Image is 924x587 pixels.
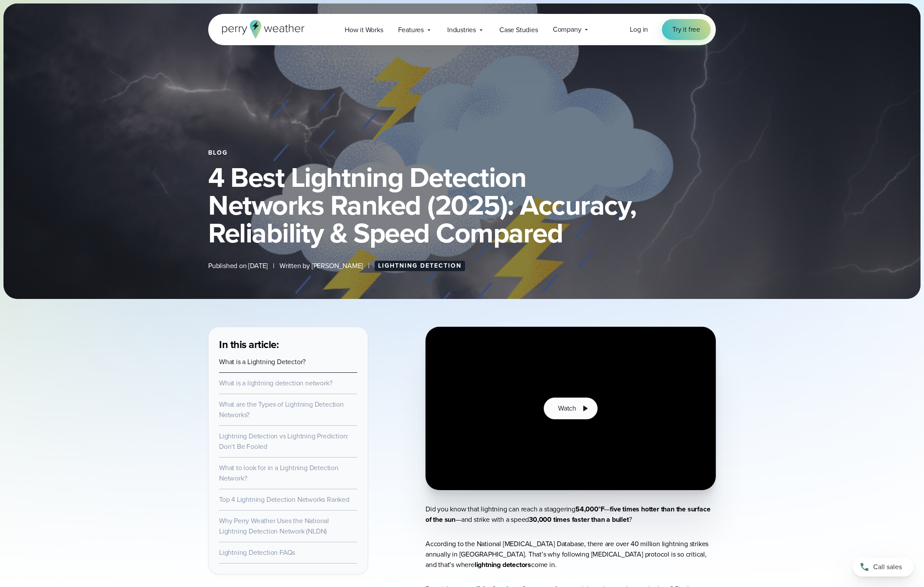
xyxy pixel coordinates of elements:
[219,494,349,504] a: Top 4 Lightning Detection Networks Ranked
[208,149,716,156] div: Blog
[492,21,545,39] a: Case Studies
[553,24,582,35] span: Company
[499,25,538,35] span: Case Studies
[208,163,716,247] h1: 4 Best Lightning Detection Networks Ranked (2025): Accuracy, Reliability & Speed Compared
[529,514,628,524] strong: 30,000 times faster than a bullet
[558,403,576,414] span: Watch
[672,24,700,35] span: Try it free
[219,431,349,451] a: Lightning Detection vs Lightning Prediction: Don’t Be Fooled
[630,24,648,35] a: Log in
[475,560,531,570] strong: lightning detectors
[425,504,716,525] p: Did you know that lightning can reach a staggering — —and strike with a speed ?
[368,261,369,271] span: |
[544,398,598,419] button: Watch
[853,557,914,577] a: Call sales
[219,516,329,536] a: Why Perry Weather Uses the National Lightning Detection Network (NLDN)
[219,399,344,420] a: What are the Types of Lightning Detection Networks?
[375,261,465,271] a: Lightning Detection
[279,261,363,271] span: Written by [PERSON_NAME]
[219,547,295,557] a: Lightning Detection FAQs
[345,25,383,35] span: How it Works
[662,19,711,40] a: Try it free
[219,378,332,388] a: What is a lightning detection network?
[425,504,710,524] strong: five times hotter than the surface of the sun
[219,463,339,483] a: What to look for in a Lightning Detection Network?
[219,338,357,352] h3: In this article:
[273,261,274,271] span: |
[208,261,268,271] span: Published on [DATE]
[873,562,902,572] span: Call sales
[398,25,424,35] span: Features
[575,504,604,514] strong: 54,000°F
[425,539,716,570] p: According to the National [MEDICAL_DATA] Database, there are over 40 million lightning strikes an...
[219,357,306,367] a: What is a Lightning Detector?
[447,25,476,35] span: Industries
[337,21,391,39] a: How it Works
